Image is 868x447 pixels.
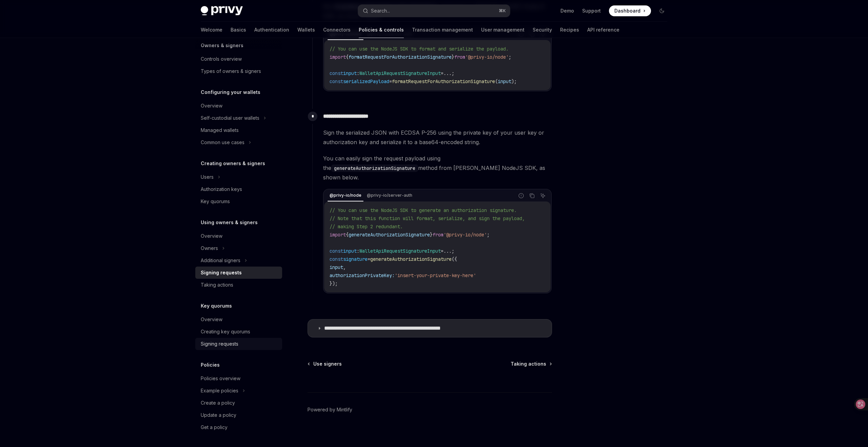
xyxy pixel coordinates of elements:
span: signature [343,256,368,262]
span: // Note that this function will format, serialize, and sign the payload, [330,215,525,221]
span: ... [443,248,452,254]
a: Transaction management [412,22,473,38]
a: Creating key quorums [195,326,282,338]
span: input [343,70,357,76]
a: Types of owners & signers [195,65,282,77]
span: const [330,78,343,84]
button: Toggle dark mode [656,5,667,16]
div: Signing requests [201,269,242,277]
span: = [441,248,443,254]
span: input [498,78,511,84]
h5: Creating owners & signers [201,159,265,168]
span: ; [452,248,454,254]
code: generateAuthorizationSignature [331,164,418,172]
button: Search...⌘K [358,5,510,17]
span: Taking actions [511,361,546,367]
a: Signing requests [195,338,282,350]
span: { [346,232,349,238]
div: @privy-io/node [328,191,363,199]
span: = [368,256,370,262]
a: Support [582,7,601,14]
div: Common use cases [201,138,244,147]
div: Taking actions [201,281,233,289]
span: } [430,232,433,238]
div: Policies overview [201,374,240,383]
div: Overview [201,232,222,240]
span: import [330,54,346,60]
span: authorizationPrivateKey: [330,272,395,278]
span: = [389,78,392,84]
div: Overview [201,315,222,324]
a: Update a policy [195,409,282,421]
span: { [346,54,349,60]
span: formatRequestForAuthorizationSignature [349,54,452,60]
a: Overview [195,100,282,112]
a: Key quorums [195,195,282,208]
a: User management [481,22,525,38]
span: formatRequestForAuthorizationSignature [392,78,495,84]
div: Get a policy [201,423,228,431]
div: Creating key quorums [201,328,250,336]
a: Dashboard [609,5,651,16]
span: input [343,248,357,254]
div: Self-custodial user wallets [201,114,259,122]
a: Overview [195,230,282,242]
span: WalletApiRequestSignatureInput [359,248,441,254]
div: Key quorums [201,197,230,206]
div: Owners [201,244,218,252]
a: Welcome [201,22,222,38]
span: ; [487,232,490,238]
span: input [330,264,343,270]
div: @privy-io/server-auth [365,191,414,199]
span: from [454,54,465,60]
span: , [343,264,346,270]
a: Use signers [308,361,342,367]
span: ); [511,78,517,84]
a: Create a policy [195,397,282,409]
span: 'insert-your-private-key-here' [395,272,476,278]
a: Overview [195,313,282,326]
div: Overview [201,102,222,110]
span: ⌘ K [499,8,506,14]
span: }); [330,280,338,287]
div: Create a policy [201,399,235,407]
div: Update a policy [201,411,236,419]
span: // You can use the NodeJS SDK to generate an authorization signature. [330,207,517,213]
a: Policies overview [195,372,282,385]
span: ( [495,78,498,84]
a: Taking actions [511,361,551,367]
a: Demo [560,7,574,14]
span: const [330,248,343,254]
a: Authentication [254,22,289,38]
span: ({ [452,256,457,262]
div: Example policies [201,387,238,395]
span: '@privy-io/node' [443,232,487,238]
h5: Using owners & signers [201,218,258,227]
span: from [433,232,443,238]
a: Signing requests [195,267,282,279]
a: Security [533,22,552,38]
a: Wallets [297,22,315,38]
span: // You can use the NodeJS SDK to format and serialize the payload. [330,46,509,52]
h5: Configuring your wallets [201,88,260,96]
span: generateAuthorizationSignature [370,256,452,262]
div: Controls overview [201,55,242,63]
a: Connectors [323,22,351,38]
h5: Policies [201,361,220,369]
span: '@privy-io/node' [465,54,509,60]
span: } [452,54,454,60]
a: Basics [231,22,246,38]
span: = [441,70,443,76]
h5: Key quorums [201,302,232,310]
a: Recipes [560,22,579,38]
div: Users [201,173,214,181]
span: // making Step 2 redundant. [330,223,403,230]
a: Taking actions [195,279,282,291]
span: Sign the serialized JSON with ECDSA P-256 using the private key of your user key or authorization... [323,128,552,147]
div: Managed wallets [201,126,239,134]
a: Get a policy [195,421,282,433]
div: Search... [371,7,390,15]
button: Report incorrect code [517,191,526,200]
a: Powered by Mintlify [308,406,352,413]
a: API reference [587,22,619,38]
